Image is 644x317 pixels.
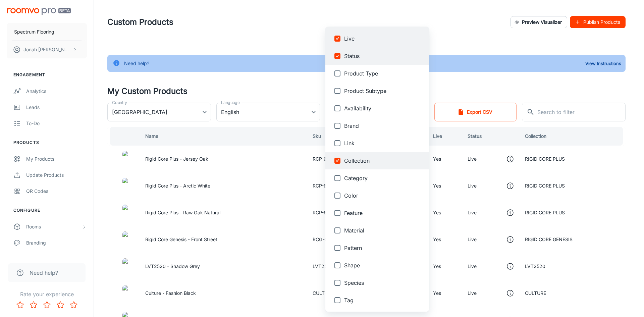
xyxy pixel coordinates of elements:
span: Species [344,279,424,287]
span: Status [344,52,424,60]
span: Pattern [344,244,424,252]
span: Color [344,192,424,200]
span: Availability [344,104,424,112]
span: Material [344,226,424,234]
span: Product Subtype [344,87,424,95]
span: Tag [344,296,424,304]
span: Link [344,139,424,147]
span: Collection [344,157,424,165]
span: Shape [344,261,424,269]
span: Feature [344,209,424,217]
span: Product Type [344,69,424,77]
span: Live [344,35,424,43]
span: Brand [344,122,424,130]
span: Category [344,174,424,182]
